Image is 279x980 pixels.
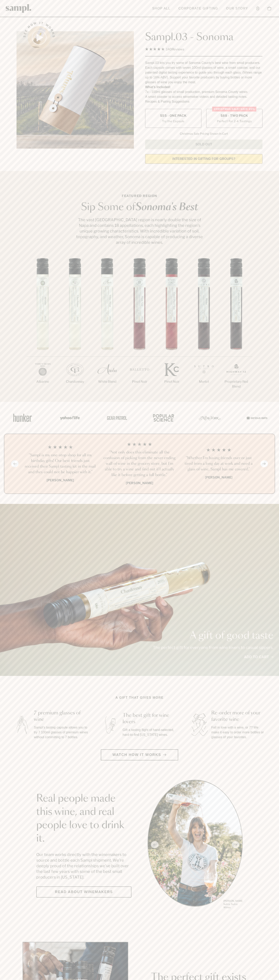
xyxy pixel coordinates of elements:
p: Albarino [27,379,59,384]
p: Pinot Noir [123,379,156,384]
b: [PERSON_NAME] [47,478,74,482]
li: 7x - 100ml glasses of small production, premium Sonoma County wines [145,90,262,94]
p: A gift of good taste [153,631,273,641]
img: Artboard_3_0b291449-6e8c-4d07-b2c2-3f3601a19cd1_x450.png [198,409,222,426]
ul: carousel [148,780,243,910]
li: Christmas Sale Pricing Shown In Cart [178,132,230,136]
img: Artboard_6_04f9a106-072f-468a-bdd7-f11783b05722_x450.png [57,409,81,426]
img: Sampl.03 - Sonoma [17,31,134,149]
h3: 7 premium glasses of wine [34,710,89,723]
li: 3 / 4 [182,442,255,486]
img: Artboard_5_7fdae55a-36fd-43f7-8bfd-f74a06a2878e_x450.png [104,409,128,426]
small: Perfect For 2-4 Tastings [217,119,252,123]
a: Shop All [150,4,172,13]
strong: What’s Included: [145,85,171,89]
button: Watch how it works [101,749,178,760]
div: slide 1 [148,780,243,910]
li: 4 / 7 [123,258,156,397]
button: Next slide [260,460,268,467]
small: Try the Capsule [162,119,184,123]
h2: Sip Some of [75,202,204,212]
b: [PERSON_NAME] [126,481,153,485]
li: Recipes & Pairing Suggestions [145,99,262,104]
button: Previous slide [11,460,19,467]
p: White Blend [91,379,123,384]
li: 2 / 4 [103,442,176,486]
p: Our team works directly with the winemakers to source and bottle each Sampl shipment. We’re deepl... [36,852,131,880]
p: [PERSON_NAME] Sutro, Sutro Wines [223,899,243,909]
li: 1 / 7 [27,258,59,397]
b: [PERSON_NAME] [205,475,232,479]
p: Chardonnay [59,379,91,384]
h3: The best gift for wine lovers [123,712,177,725]
h3: Re-order more of your favorite wine [211,710,266,723]
div: Sampl.03 lets you try some of Sonoma County's best wine from small producers. Each capsule comes ... [145,60,262,85]
h2: A gift that gives more [116,695,164,700]
li: 7 / 7 [220,258,252,402]
li: 6 / 7 [188,258,220,397]
p: The vast [GEOGRAPHIC_DATA] region is nearly double the size of Napa and contains 18 appellations,... [75,217,204,245]
a: interested in gifting for groups? [145,154,262,164]
li: 2 / 7 [59,258,91,397]
p: Gift a tasting flight of hand-selected, hard-to-find [US_STATE] wines. [123,728,177,737]
h3: “Sampl is my one-stop shop for all my birthday gifts! Our best friends just received their Sampl ... [24,452,97,475]
h2: Real people made this wine, and real people love to drink it. [36,792,131,845]
a: Corporate Gifting [176,4,220,13]
div: Christmas SALE! Save 20% [212,107,256,112]
img: Sampl logo [6,4,31,13]
p: Sampl's tasting capsule allows you to try 7 100ml glasses of premium wines without committing to ... [34,725,89,740]
img: Artboard_4_28b4d326-c26e-48f9-9c80-911f17d6414e_x450.png [151,409,175,426]
button: See how it works [28,26,50,49]
img: Artboard_1_c8cd28af-0030-4af1-819c-248e302c7f06_x450.png [10,409,35,426]
span: $88 - Two Pack [221,114,248,118]
a: Read about Winemakers [36,886,131,898]
em: Sonoma's Best [135,202,198,212]
a: Add to cart [244,654,273,660]
li: 1 / 4 [24,442,97,486]
p: Fall in love with a wine, or 7? We make it easy to order more bottles or glasses of your favorites. [211,725,266,740]
a: Our Story [224,4,250,13]
span: 140 [166,47,172,51]
span: Reviews [172,47,184,51]
span: $55 - One Pack [160,114,187,118]
p: Merlot [188,379,220,384]
p: The perfect gift for everyone from wine lovers to casual sippers. [153,645,273,650]
h3: “Not only does this eliminate all the confusion of picking from the never ending wall of wine in ... [103,450,176,478]
li: A smart coaster to access winemaker videos and detailed tasting notes. [145,94,262,99]
img: Artboard_7_5b34974b-f019-449e-91fb-745f8d0877ee_x450.png [244,409,269,426]
h1: Sampl.03 - Sonoma [145,31,262,43]
div: 140Reviews [145,47,184,52]
button: Sold Out [145,140,262,149]
li: 3 / 7 [91,258,123,397]
h3: “Whether I'm having friends over or just tired from a long day at work and need a glass of wine, ... [182,455,255,472]
li: 5 / 7 [156,258,188,397]
p: Pinot Noir [156,379,188,384]
p: Proprietary Red Blend [220,379,252,389]
p: Featured Region [75,194,204,198]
